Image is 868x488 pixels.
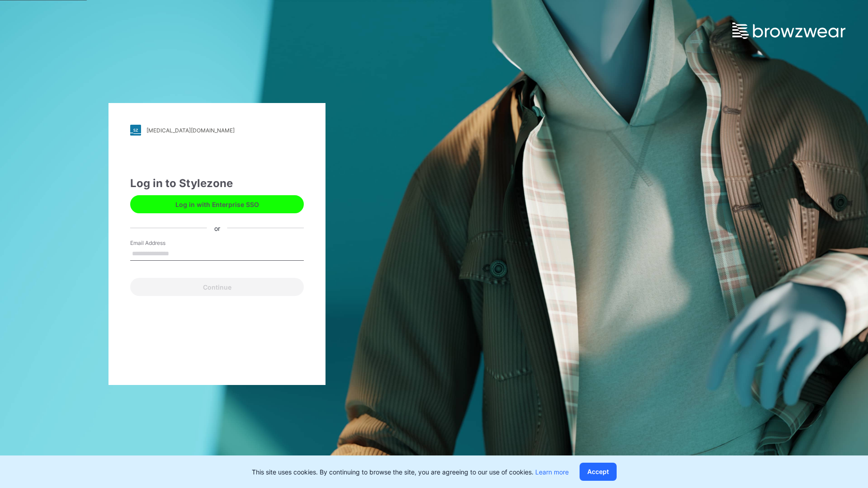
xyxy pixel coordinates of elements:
[130,125,141,136] img: stylezone-logo.562084cfcfab977791bfbf7441f1a819.svg
[252,467,569,477] p: This site uses cookies. By continuing to browse the site, you are agreeing to our use of cookies.
[207,223,227,233] div: or
[146,127,235,134] div: [MEDICAL_DATA][DOMAIN_NAME]
[130,195,304,213] button: Log in with Enterprise SSO
[130,125,304,136] a: [MEDICAL_DATA][DOMAIN_NAME]
[535,468,569,476] a: Learn more
[130,239,193,247] label: Email Address
[580,463,617,481] button: Accept
[732,23,845,39] img: browzwear-logo.e42bd6dac1945053ebaf764b6aa21510.svg
[130,175,304,192] div: Log in to Stylezone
